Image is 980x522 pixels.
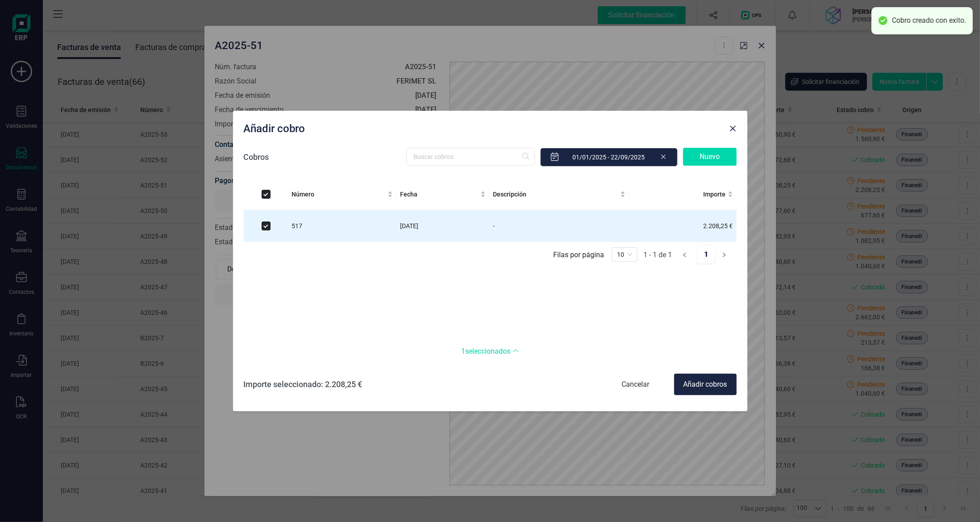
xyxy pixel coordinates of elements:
input: Buscar cobros [406,148,535,166]
div: 页码 [612,247,638,262]
td: 517 [288,210,397,242]
div: Añadir cobros [674,374,737,395]
button: left [676,246,694,263]
span: right [721,252,727,258]
span: 1 seleccionados [462,346,519,357]
span: Importe [633,189,726,199]
li: Página siguiente [715,246,733,260]
span: Importe seleccionado: 2.208,25 € [244,378,363,391]
button: Close [726,121,740,136]
span: Número [292,189,386,199]
div: Filas por página [554,251,605,259]
td: 2.208,25 € [629,210,736,242]
span: Fecha [400,189,479,199]
div: Añadir cobro [240,118,726,136]
span: Descripción [493,189,618,199]
div: Cancelar [605,374,667,395]
span: left [682,252,688,258]
li: Página anterior [676,246,694,260]
div: 1 - 1 de 1 [644,251,672,259]
input: 01/01/2025 - 22/09/2025 [540,148,678,167]
div: Nuevo [683,148,737,166]
td: - [489,210,629,242]
td: [DATE] [396,210,489,242]
p: Cobros [244,151,269,163]
a: 1 [697,246,715,263]
button: right [715,246,733,263]
span: 10 [617,248,632,261]
div: Ver los seleccionados [244,336,737,363]
div: Cobro creado con exito. [892,16,966,25]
